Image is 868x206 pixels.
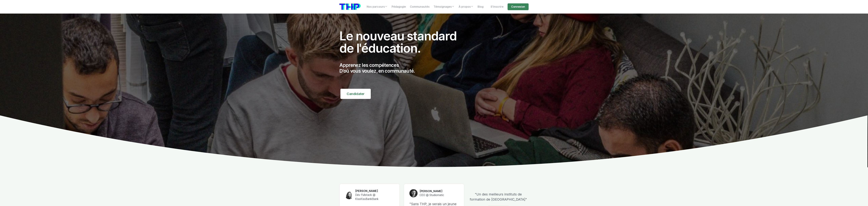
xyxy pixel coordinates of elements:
p: Apprenez les compétences D'où vous voulez, en communauté. [339,62,464,74]
a: Témoignages [432,3,457,10]
a: Communautés [408,3,432,10]
h6: [PERSON_NAME] [355,189,394,193]
span: Dév Fullstack @ KissKissBankBank [355,193,379,201]
a: Nos parcours [365,3,390,10]
a: Pédagogie [390,3,408,10]
img: Claire [345,191,353,199]
h1: Le nouveau standard de l'éducation. [339,30,464,54]
img: Anthony [409,189,418,197]
a: Candidater [340,89,371,99]
a: À propos [457,3,476,10]
p: "Un des meilleurs instituts de formation de [GEOGRAPHIC_DATA]" [468,192,529,202]
a: Blog [476,3,486,10]
img: logo [339,4,361,10]
h6: [PERSON_NAME] [420,189,444,193]
span: CEO @ Studiomatic [420,193,444,197]
a: Connexion [508,3,529,10]
a: S'inscrire [489,3,506,10]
